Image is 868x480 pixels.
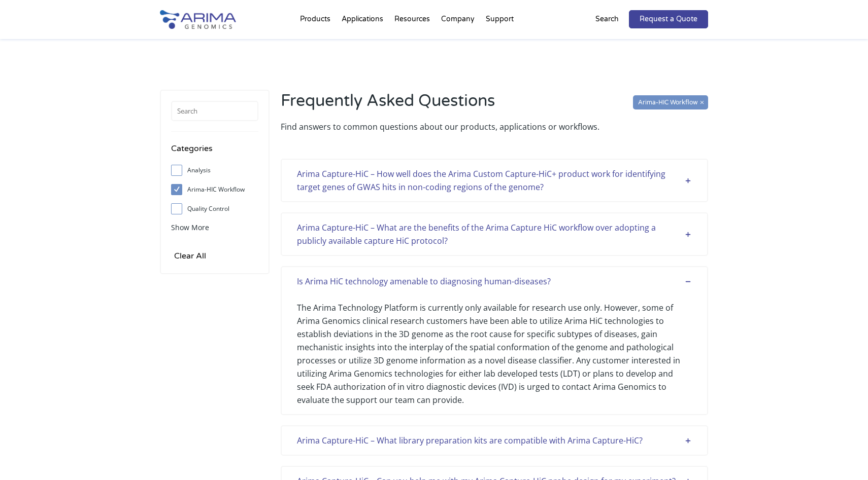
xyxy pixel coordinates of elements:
div: Arima Capture-HiC – What library preparation kits are compatible with Arima Capture-HiC? [297,434,692,447]
p: Find answers to common questions about our products, applications or workflows. [281,120,708,133]
label: Arima-HIC Workflow [171,182,258,197]
input: Search [171,101,258,121]
div: Arima Capture-HiC – How well does the Arima Custom Capture-HiC+ product work for identifying targ... [297,167,692,194]
label: Analysis [171,163,258,178]
a: Request a Quote [629,10,708,28]
div: Arima Capture-HiC – What are the benefits of the Arima Capture HiC workflow over adopting a publi... [297,221,692,247]
h2: Frequently Asked Questions [281,90,708,120]
div: The Arima Technology Platform is currently only available for research use only. However, some of... [297,288,692,407]
input: Arima-HIC Workflow [633,95,708,109]
label: Quality Control [171,201,258,216]
span: Show More [171,223,209,232]
div: Is Arima HiC technology amenable to diagnosing human-diseases? [297,275,692,288]
p: Search [595,13,619,26]
input: Clear All [171,249,209,263]
h4: Categories [171,142,258,163]
img: Arima-Genomics-logo [160,10,236,29]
